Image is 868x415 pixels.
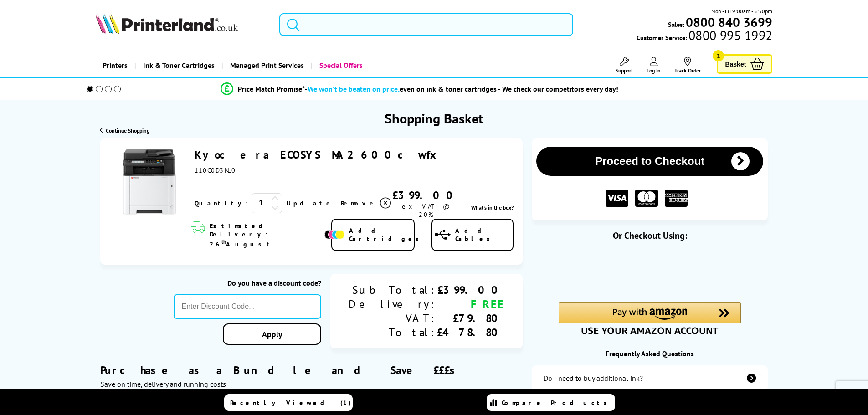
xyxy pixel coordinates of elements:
a: Apply [223,323,321,345]
a: Recently Viewed (1) [224,394,353,411]
span: Customer Service: [637,31,772,42]
a: Basket 1 [717,54,772,74]
span: Price Match Promise* [238,84,305,93]
span: Continue Shopping [106,127,149,134]
span: Recently Viewed (1) [230,399,351,407]
a: Log In [647,57,661,74]
img: MASTER CARD [635,190,658,207]
button: Proceed to Checkout [536,147,763,176]
span: Quantity: [195,199,248,207]
a: Continue Shopping [100,127,149,134]
a: Kyocera ECOSYS MA2600cwfx [195,148,442,162]
a: Support [616,57,633,74]
span: 110C0D3NL0 [195,166,236,174]
span: What's in the box? [471,204,514,211]
a: Compare Products [487,394,615,411]
div: - even on ink & toner cartridges - We check our competitors every day! [305,84,618,93]
div: Do you have a discount code? [174,278,322,287]
span: ex VAT @ 20% [402,202,450,219]
span: 1 [713,50,724,61]
a: Update [287,199,334,207]
div: Do I need to buy additional ink? [544,374,643,383]
div: Frequently Asked Questions [532,349,768,358]
div: £399.00 [437,283,504,297]
div: £478.80 [437,325,504,339]
div: Delivery: [349,297,437,311]
div: Save on time, delivery and running costs [100,379,523,389]
a: Delete item from your basket [341,196,392,210]
span: Add Cables [455,226,513,243]
span: 0800 995 1992 [687,31,772,40]
li: modal_Promise [74,81,765,97]
span: Ink & Toner Cartridges [143,54,215,77]
input: Enter Discount Code... [174,294,322,319]
a: 0800 840 3699 [684,18,772,26]
div: Sub Total: [349,283,437,297]
div: £79.80 [437,311,504,325]
a: Managed Print Services [221,54,311,77]
div: Total: [349,325,437,339]
span: We won’t be beaten on price, [308,84,400,93]
sup: th [221,238,226,245]
img: VISA [606,190,628,207]
div: FREE [437,297,504,311]
a: Special Offers [311,54,370,77]
a: lnk_inthebox [471,204,514,211]
a: Printerland Logo [96,14,268,36]
div: Amazon Pay - Use your Amazon account [559,302,741,334]
span: Compare Products [502,399,612,407]
img: Printerland Logo [96,14,238,34]
div: £399.00 [392,188,459,202]
a: Track Order [674,57,701,74]
iframe: PayPal [559,256,741,287]
img: Add Cartridges [324,230,344,239]
h1: Shopping Basket [385,109,483,127]
div: Purchase as a Bundle and Save £££s [100,349,523,389]
a: additional-ink [532,365,768,391]
span: Estimated Delivery: 26 August [210,222,322,248]
img: American Express [665,190,688,207]
img: Kyocera ECOSYS MA2600cwfx [115,148,184,216]
span: Support [616,67,633,74]
div: Or Checkout Using: [532,230,768,241]
div: VAT: [349,311,437,325]
span: Log In [647,67,661,74]
span: Sales: [668,20,684,29]
b: 0800 840 3699 [686,14,772,31]
span: Remove [341,199,377,207]
span: Mon - Fri 9:00am - 5:30pm [711,7,772,15]
span: Add Cartridges [349,226,424,243]
a: Printers [96,54,134,77]
span: Basket [725,58,746,70]
a: Ink & Toner Cartridges [134,54,221,77]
